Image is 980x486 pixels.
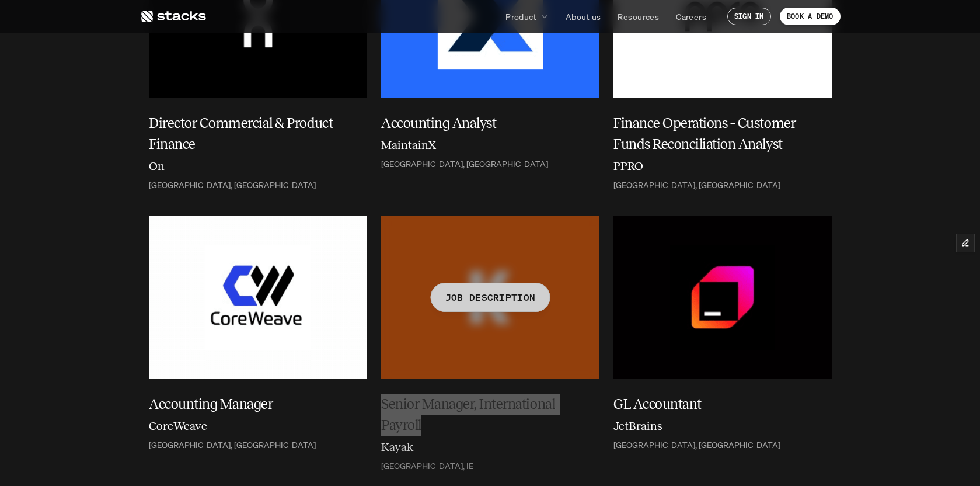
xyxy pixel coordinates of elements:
h5: Accounting Analyst [381,113,585,134]
a: [GEOGRAPHIC_DATA], [GEOGRAPHIC_DATA] [613,180,832,190]
p: BOOK A DEMO [787,12,833,20]
a: Privacy Policy [175,53,225,62]
p: [GEOGRAPHIC_DATA], [GEOGRAPHIC_DATA] [149,440,316,450]
p: About us [566,11,601,23]
h5: Senior Manager, International Payroll [381,394,585,436]
a: On [149,157,367,178]
a: JOB DESCRIPTION [381,216,599,379]
a: Senior Manager, International Payroll [381,394,599,436]
p: [GEOGRAPHIC_DATA], [GEOGRAPHIC_DATA] [613,440,780,450]
p: SIGN IN [734,12,764,20]
a: CoreWeave [149,417,367,438]
a: Kayak [381,438,599,459]
h6: Kayak [381,438,414,456]
a: BOOK A DEMO [780,8,841,25]
a: MaintainX [381,136,599,157]
a: Finance Operations – Customer Funds Reconciliation Analyst [613,113,832,155]
p: [GEOGRAPHIC_DATA], [GEOGRAPHIC_DATA] [613,180,780,190]
p: Careers [676,11,706,23]
a: JetBrains [613,417,832,438]
p: JOB DESCRIPTION [445,289,535,306]
a: Resources [611,6,666,27]
a: About us [559,6,608,27]
h6: PPRO [613,157,643,175]
a: Director Commercial & Product Finance [149,113,367,155]
a: Careers [669,6,713,27]
p: Resources [618,11,659,23]
h6: JetBrains [613,417,662,435]
h5: Finance Operations – Customer Funds Reconciliation Analyst [613,113,818,155]
a: PPRO [613,157,832,178]
a: [GEOGRAPHIC_DATA], [GEOGRAPHIC_DATA] [149,440,367,450]
h5: GL Accountant [613,394,818,415]
p: [GEOGRAPHIC_DATA], IE [381,461,473,471]
button: Edit Framer Content [957,234,974,252]
a: Accounting Manager [149,394,367,415]
a: Accounting Analyst [381,113,599,134]
a: SIGN IN [727,8,771,25]
a: GL Accountant [613,394,832,415]
a: [GEOGRAPHIC_DATA], [GEOGRAPHIC_DATA] [381,159,599,169]
p: Product [505,11,536,23]
p: [GEOGRAPHIC_DATA], [GEOGRAPHIC_DATA] [149,180,316,190]
a: [GEOGRAPHIC_DATA], [GEOGRAPHIC_DATA] [613,440,832,450]
h6: CoreWeave [149,417,207,435]
h5: Accounting Manager [149,394,353,415]
a: [GEOGRAPHIC_DATA], [GEOGRAPHIC_DATA] [149,180,367,190]
h6: On [149,157,165,175]
h5: Director Commercial & Product Finance [149,113,353,155]
h6: MaintainX [381,136,436,154]
p: [GEOGRAPHIC_DATA], [GEOGRAPHIC_DATA] [381,159,548,169]
a: [GEOGRAPHIC_DATA], IE [381,461,599,471]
